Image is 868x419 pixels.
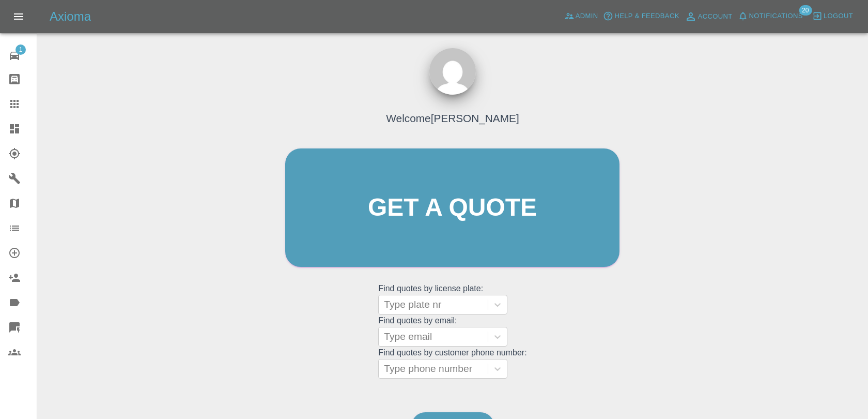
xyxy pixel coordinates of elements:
[810,8,856,24] button: Logout
[562,8,601,24] a: Admin
[576,10,598,22] span: Admin
[749,10,803,22] span: Notifications
[386,110,519,126] h4: Welcome [PERSON_NAME]
[682,8,735,25] a: Account
[600,8,681,24] button: Help & Feedback
[16,44,26,55] span: 1
[799,5,812,16] span: 20
[824,10,853,22] span: Logout
[50,8,91,25] h5: Axioma
[614,10,679,22] span: Help & Feedback
[285,148,619,267] a: Get a quote
[378,284,526,315] grid: Find quotes by license plate:
[698,11,733,23] span: Account
[6,4,31,29] button: Open drawer
[378,316,526,347] grid: Find quotes by email:
[378,348,526,379] grid: Find quotes by customer phone number:
[429,48,476,95] img: ...
[735,8,805,24] button: Notifications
